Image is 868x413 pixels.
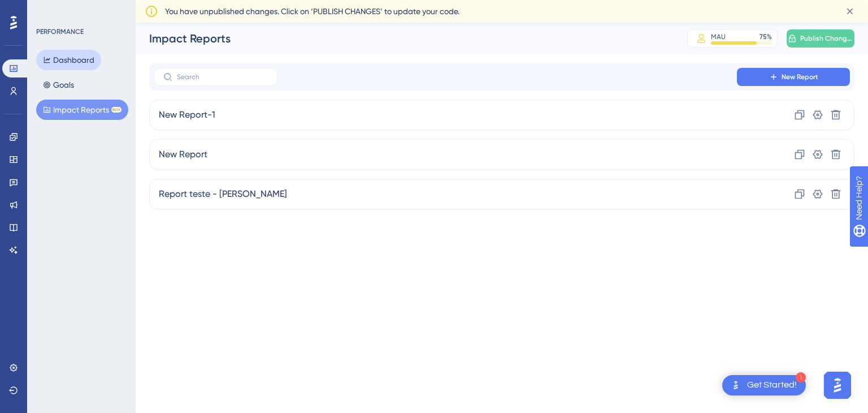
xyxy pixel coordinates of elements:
[787,29,854,48] button: Publish Changes
[27,3,71,16] span: Need Help?
[159,187,287,201] span: Report teste - [PERSON_NAME]
[36,100,128,120] button: Impact ReportsBETA
[36,75,81,95] button: Goals
[737,68,850,86] button: New Report
[747,379,797,392] div: Get Started!
[159,148,207,161] span: New Report
[159,108,215,122] span: New Report-1
[111,107,121,113] div: BETA
[796,372,806,382] div: 1
[782,72,818,81] span: New Report
[759,32,772,41] div: 75 %
[36,50,101,70] button: Dashboard
[177,73,268,81] input: Search
[165,5,459,18] span: You have unpublished changes. Click on ‘PUBLISH CHANGES’ to update your code.
[800,34,853,43] span: Publish Changes
[149,31,659,46] div: Impact Reports
[711,32,726,41] div: MAU
[722,375,806,395] div: Open Get Started! checklist, remaining modules: 1
[36,27,84,36] div: PERFORMANCE
[729,378,743,392] img: launcher-image-alternative-text
[821,368,854,402] iframe: UserGuiding AI Assistant Launcher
